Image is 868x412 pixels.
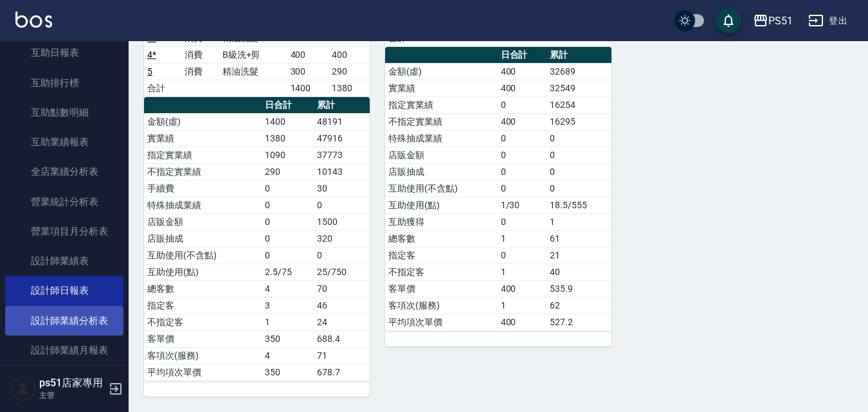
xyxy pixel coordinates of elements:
[219,63,287,80] td: 精油洗髮
[329,80,370,96] td: 1380
[144,213,262,230] td: 店販金額
[385,163,497,180] td: 店販抽成
[314,264,370,280] td: 25/750
[181,63,219,80] td: 消費
[314,314,370,330] td: 24
[144,247,262,264] td: 互助使用(不含點)
[314,130,370,147] td: 47916
[262,280,314,297] td: 4
[314,364,370,381] td: 678.7
[314,347,370,364] td: 71
[498,63,547,80] td: 400
[144,264,262,280] td: 互助使用(點)
[498,163,547,180] td: 0
[314,297,370,314] td: 46
[385,130,497,147] td: 特殊抽成業績
[262,330,314,347] td: 350
[5,68,123,98] a: 互助排行榜
[385,297,497,314] td: 客項次(服務)
[144,197,262,213] td: 特殊抽成業績
[5,157,123,186] a: 全店業績分析表
[147,66,152,76] a: 5
[385,213,497,230] td: 互助獲得
[39,390,105,401] p: 主管
[547,297,611,314] td: 62
[547,130,611,147] td: 0
[262,197,314,213] td: 0
[144,147,262,163] td: 指定實業績
[5,246,123,276] a: 設計師業績表
[547,197,611,213] td: 18.5/555
[314,197,370,213] td: 0
[262,97,314,114] th: 日合計
[329,46,370,63] td: 400
[547,230,611,247] td: 61
[262,314,314,330] td: 1
[314,163,370,180] td: 10143
[385,47,611,331] table: a dense table
[287,80,329,96] td: 1400
[144,163,262,180] td: 不指定實業績
[5,98,123,127] a: 互助點數明細
[144,113,262,130] td: 金額(虛)
[547,147,611,163] td: 0
[262,180,314,197] td: 0
[262,297,314,314] td: 3
[262,347,314,364] td: 4
[547,63,611,80] td: 32689
[385,113,497,130] td: 不指定實業績
[181,46,219,63] td: 消費
[547,314,611,330] td: 527.2
[15,12,52,28] img: Logo
[385,314,497,330] td: 平均項次單價
[5,217,123,246] a: 營業項目月分析表
[385,264,497,280] td: 不指定客
[547,96,611,113] td: 16254
[547,47,611,64] th: 累計
[498,297,547,314] td: 1
[498,213,547,230] td: 0
[498,180,547,197] td: 0
[385,96,497,113] td: 指定實業績
[314,113,370,130] td: 48191
[287,46,329,63] td: 400
[547,264,611,280] td: 40
[385,147,497,163] td: 店販金額
[5,187,123,217] a: 營業統計分析表
[385,247,497,264] td: 指定客
[262,147,314,163] td: 1090
[287,63,329,80] td: 300
[547,213,611,230] td: 1
[498,47,547,64] th: 日合計
[262,130,314,147] td: 1380
[144,314,262,330] td: 不指定客
[748,8,798,34] button: PS51
[5,306,123,336] a: 設計師業績分析表
[314,280,370,297] td: 70
[498,230,547,247] td: 1
[498,264,547,280] td: 1
[5,336,123,365] a: 設計師業績月報表
[547,247,611,264] td: 21
[498,130,547,147] td: 0
[385,63,497,80] td: 金額(虛)
[144,347,262,364] td: 客項次(服務)
[262,264,314,280] td: 2.5/75
[5,38,123,67] a: 互助日報表
[144,80,181,96] td: 合計
[144,97,370,381] table: a dense table
[262,364,314,381] td: 350
[314,230,370,247] td: 320
[262,163,314,180] td: 290
[716,8,741,33] button: save
[262,230,314,247] td: 0
[144,280,262,297] td: 總客數
[385,280,497,297] td: 客單價
[498,280,547,297] td: 400
[385,180,497,197] td: 互助使用(不含點)
[219,46,287,63] td: B級洗+剪
[144,330,262,347] td: 客單價
[144,130,262,147] td: 實業績
[262,213,314,230] td: 0
[314,180,370,197] td: 30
